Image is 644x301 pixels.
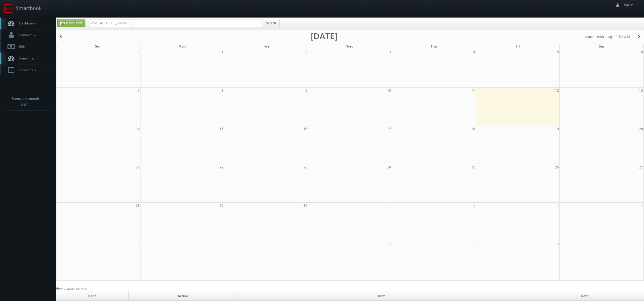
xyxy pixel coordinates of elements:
span: 9 [473,241,476,247]
span: 29 [219,203,224,208]
span: Bids [16,44,26,49]
span: Tue [263,44,269,49]
span: 7 [305,241,308,247]
span: Contacts [16,33,38,37]
button: Search [263,19,280,27]
td: User [56,291,128,301]
span: 27 [638,164,643,170]
span: 20 [638,126,643,132]
span: 1 [389,203,392,208]
span: 21 [135,164,140,170]
span: 18 [471,126,476,132]
span: Thu [431,44,437,49]
button: [DATE] [617,33,632,40]
span: 24 [387,164,392,170]
span: 12 [554,88,559,93]
span: 31 [135,49,140,55]
span: 17 [387,126,392,132]
span: 26 [554,164,559,170]
span: 11 [638,241,643,247]
span: 5 [556,49,559,55]
img: smartbook-logo.png [4,4,13,13]
span: 14 [135,126,140,132]
span: 8 [389,241,392,247]
span: 6 [640,49,643,55]
td: Item [238,291,525,301]
td: Action [128,291,238,301]
h2: [DATE] [311,33,337,39]
strong: 221 [21,101,29,108]
span: 3 [389,49,392,55]
span: 16 [303,126,308,132]
span: 4 [640,203,643,208]
span: 23 [303,164,308,170]
span: 15 [219,126,224,132]
span: 10 [387,88,392,93]
span: 3 [556,203,559,208]
span: Favorites [16,68,38,72]
button: month [583,33,595,40]
span: Will [624,3,635,8]
span: Events this month [11,96,39,101]
span: 30 [303,203,308,208]
span: 4 [473,49,476,55]
span: Mon [179,44,186,49]
span: 19 [554,126,559,132]
span: Sat [599,44,604,49]
span: 22 [219,164,224,170]
span: Sun [95,44,102,49]
button: day [606,33,615,40]
span: 25 [471,164,476,170]
td: Date [525,291,644,301]
input: Search for Events [90,19,263,27]
span: 11 [471,88,476,93]
a: Create Event [57,19,85,27]
span: 10 [554,241,559,247]
span: Wed [346,44,353,49]
span: Fri [516,44,520,49]
span: 28 [135,203,140,208]
span: 6 [221,241,224,247]
span: 2 [305,49,308,55]
span: Dashboard [16,21,36,26]
button: week [595,33,606,40]
span: 1 [221,49,224,55]
a: View more history [56,287,87,291]
span: 13 [638,88,643,93]
span: 8 [221,88,224,93]
span: Smartmap [16,56,35,61]
span: 5 [137,241,140,247]
span: 7 [137,88,140,93]
span: 2 [473,203,476,208]
span: 9 [305,88,308,93]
